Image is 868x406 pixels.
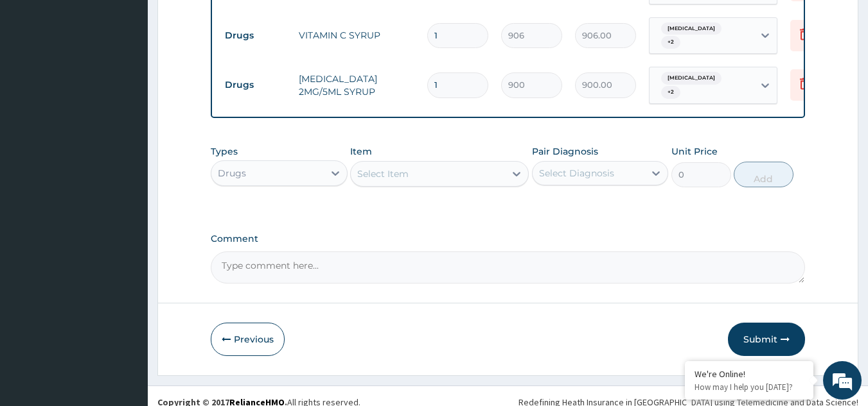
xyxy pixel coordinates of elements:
[211,233,806,244] label: Comment
[532,145,598,158] label: Pair Diagnosis
[695,382,804,393] p: How may I help you today?
[67,72,216,89] div: Chat with us now
[734,162,793,187] button: Add
[292,66,421,105] td: [MEDICAL_DATA] 2MG/5ML SYRUP
[211,323,285,356] button: Previous
[75,121,177,251] span: We're online!
[24,64,52,96] img: d_794563401_company_1708531726252_794563401
[211,6,242,37] div: Minimize live chat window
[728,323,805,356] button: Submit
[211,146,238,157] label: Types
[6,270,245,315] textarea: Type your message and hit 'Enter'
[661,86,680,99] span: + 2
[357,167,409,180] div: Select Item
[218,167,246,180] div: Drugs
[671,145,718,158] label: Unit Price
[661,36,680,49] span: + 2
[695,368,804,380] div: We're Online!
[661,72,722,85] span: [MEDICAL_DATA]
[218,24,292,47] td: Drugs
[292,22,421,48] td: VITAMIN C SYRUP
[539,167,614,180] div: Select Diagnosis
[661,22,722,35] span: [MEDICAL_DATA]
[350,145,372,158] label: Item
[218,73,292,97] td: Drugs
